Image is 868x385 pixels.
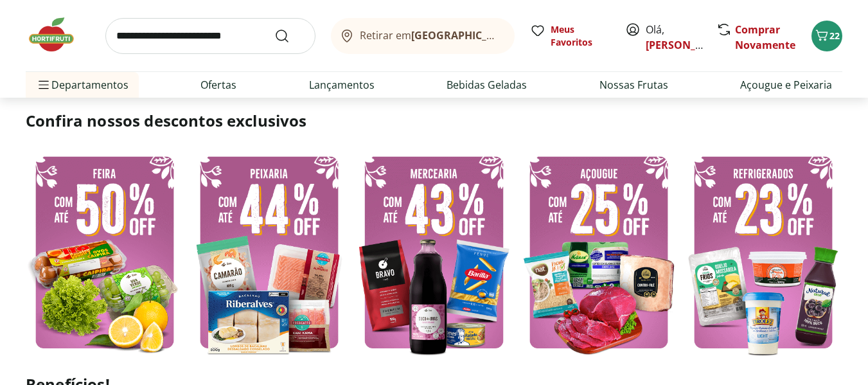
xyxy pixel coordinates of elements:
[646,22,703,53] span: Olá,
[105,18,315,54] input: search
[740,77,832,93] a: Açougue e Peixaria
[811,21,842,51] button: Carrinho
[190,147,348,358] img: pescados
[551,23,610,49] span: Meus Favoritos
[530,23,610,49] a: Meus Favoritos
[599,77,668,93] a: Nossas Frutas
[684,147,842,358] img: resfriados
[646,38,729,52] a: [PERSON_NAME]
[26,15,90,54] img: Hortifruti
[309,77,375,93] a: Lançamentos
[36,69,51,100] button: Menu
[331,18,515,54] button: Retirar em[GEOGRAPHIC_DATA]/[GEOGRAPHIC_DATA]
[200,77,236,93] a: Ofertas
[355,147,513,358] img: mercearia
[26,147,184,358] img: feira
[411,28,628,42] b: [GEOGRAPHIC_DATA]/[GEOGRAPHIC_DATA]
[360,30,502,41] span: Retirar em
[36,69,128,100] span: Departamentos
[735,22,795,52] a: Comprar Novamente
[829,30,840,42] span: 22
[26,111,842,131] h2: Confira nossos descontos exclusivos
[447,77,527,93] a: Bebidas Geladas
[520,147,678,358] img: açougue
[274,28,305,44] button: Submit Search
